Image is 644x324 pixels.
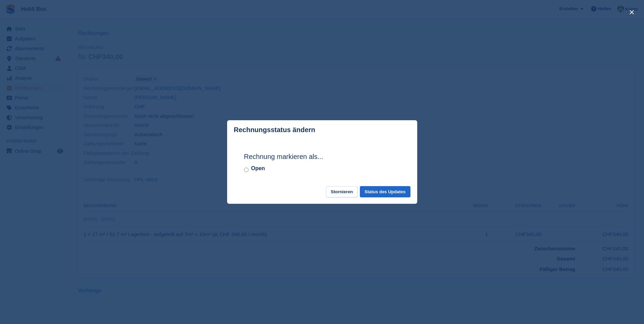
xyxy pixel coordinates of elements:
[360,186,410,197] button: Status des Updates
[234,126,315,134] p: Rechnungsstatus ändern
[626,7,637,18] button: close
[244,151,400,162] h2: Rechnung markieren als...
[326,186,357,197] button: Stornieren
[251,164,265,173] label: Open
